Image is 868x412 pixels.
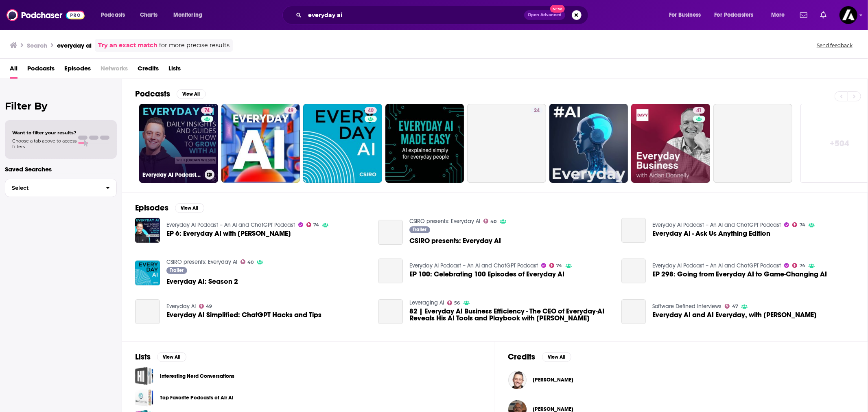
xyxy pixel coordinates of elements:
a: Everyday AI Simplified: ChatGPT Hacks and Tips [135,299,160,324]
img: Podchaser - Follow, Share and Rate Podcasts [7,7,85,23]
span: Open Advanced [528,13,562,17]
a: EP 6: Everyday AI with Aaron Barreiro [135,218,160,243]
span: 49 [206,305,212,308]
a: CreditsView All [508,352,571,362]
button: View All [177,89,206,99]
a: 40 [241,259,254,264]
a: Everyday AI - Ask Us Anything Edition [652,230,770,237]
a: Show notifications dropdown [797,8,811,22]
a: Everyday AI and AI Everyday, with Hannah Foxwell [621,299,646,324]
span: Podcasts [101,9,125,21]
span: 41 [696,107,702,115]
span: for more precise results [159,41,230,50]
h2: Lists [135,352,151,362]
span: 74 [557,264,562,267]
span: Want to filter your results? [12,130,77,136]
a: Interesting Nerd Conversations [160,372,234,381]
button: View All [175,203,204,213]
button: Open AdvancedNew [524,10,565,20]
span: More [771,9,785,21]
span: All [10,62,17,79]
span: Choose a tab above to access filters. [12,138,77,149]
input: Search podcasts, credits, & more... [305,9,524,22]
span: 24 [534,107,540,115]
button: View All [542,352,571,362]
a: 74 [306,222,319,227]
button: open menu [765,9,795,22]
a: Try an exact match [98,41,157,50]
a: Top Favorite Podcasts of Air Ai [135,388,153,407]
a: EP 298: Going from Everyday AI to Game-Changing AI [652,271,827,278]
a: 74 [792,222,805,227]
a: Lists [168,62,181,79]
a: EP 6: Everyday AI with Aaron Barreiro [166,230,291,237]
a: Interesting Nerd Conversations [135,367,153,385]
span: 40 [368,107,374,115]
a: CSIRO presents: Everyday AI [409,218,480,225]
h2: Filter By [5,100,117,112]
span: For Business [669,9,701,21]
a: Everyday AI Simplified: ChatGPT Hacks and Tips [166,311,321,318]
span: 47 [732,305,738,308]
button: open menu [709,9,765,22]
button: open menu [168,9,213,22]
h3: Everyday AI Podcast – An AI and ChatGPT Podcast [142,171,201,178]
a: Everyday AI: Season 2 [166,278,238,285]
span: 74 [204,107,210,115]
a: Show notifications dropdown [817,8,830,22]
a: Everyday AI Podcast – An AI and ChatGPT Podcast [409,262,538,269]
span: EP 6: Everyday AI with [PERSON_NAME] [166,230,291,237]
button: Select [5,179,117,197]
a: Everyday AI: Season 2 [135,261,160,285]
h2: Credits [508,352,536,362]
a: 41 [693,107,705,114]
a: Everyday AI and AI Everyday, with Hannah Foxwell [652,311,817,318]
a: Jordan Wilson [508,371,527,389]
span: Monitoring [173,9,202,21]
p: Saved Searches [5,165,117,173]
a: 74 [549,263,562,268]
span: 40 [247,261,254,264]
a: Credits [138,62,159,79]
span: New [550,5,565,13]
a: 24 [531,107,543,114]
a: CSIRO presents: Everyday AI [378,220,403,245]
a: PodcastsView All [135,89,206,99]
a: Leveraging AI [409,299,444,306]
span: 82 | Everyday AI Business Efficiency - The CEO of Everyday-AI Reveals His AI Tools and Playbook w... [409,308,612,322]
a: 74 [201,107,213,114]
span: 74 [800,223,805,227]
a: Podcasts [27,62,55,79]
a: 49 [221,104,300,183]
a: CSIRO presents: Everyday AI [166,259,237,265]
button: Send feedback [814,42,855,49]
span: 74 [313,223,319,227]
span: [PERSON_NAME] [533,377,574,383]
a: ListsView All [135,352,186,362]
a: CSIRO presents: Everyday AI [409,237,501,244]
button: Show profile menu [840,6,857,24]
h3: everyday ai [57,42,92,49]
a: 74Everyday AI Podcast – An AI and ChatGPT Podcast [139,104,218,183]
a: 49 [284,107,297,114]
a: 24 [467,104,546,183]
a: Everyday AI Podcast – An AI and ChatGPT Podcast [652,221,781,228]
span: Select [5,185,99,191]
span: For Podcasters [715,9,754,21]
h2: Episodes [135,203,168,213]
span: 74 [800,264,805,267]
a: EP 100: Celebrating 100 Episodes of Everyday AI [409,271,564,278]
a: Episodes [64,62,91,79]
span: Charts [140,9,157,21]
